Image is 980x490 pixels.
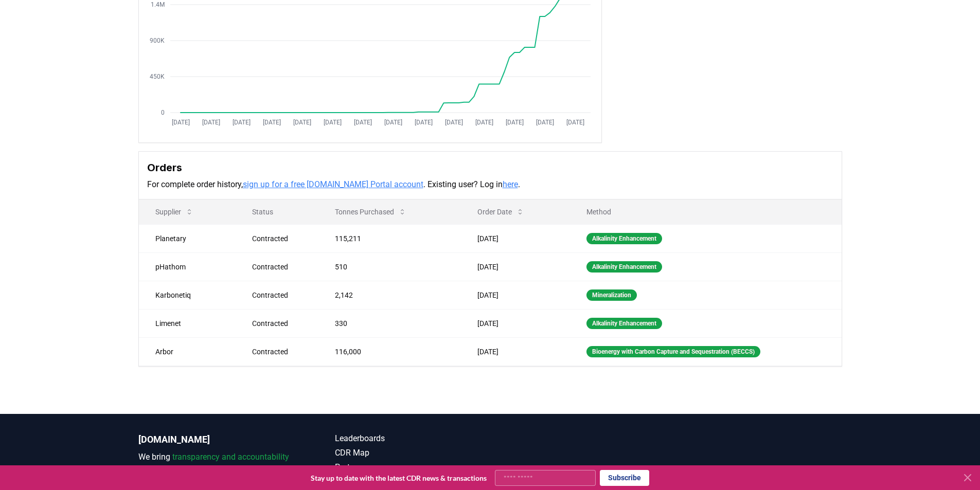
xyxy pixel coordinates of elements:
[461,281,570,309] td: [DATE]
[353,119,371,126] tspan: [DATE]
[171,119,189,126] tspan: [DATE]
[139,309,236,337] td: Limenet
[586,289,637,301] div: Mineralization
[151,1,165,8] tspan: 1.4M
[566,119,584,126] tspan: [DATE]
[138,432,294,447] p: [DOMAIN_NAME]
[384,119,402,126] tspan: [DATE]
[202,119,220,126] tspan: [DATE]
[461,224,570,252] td: [DATE]
[147,178,833,191] p: For complete order history, . Existing user? Log in .
[323,119,341,126] tspan: [DATE]
[578,207,833,217] p: Method
[461,337,570,366] td: [DATE]
[252,318,310,329] div: Contracted
[469,202,532,222] button: Order Date
[586,346,760,357] div: Bioenergy with Carbon Capture and Sequestration (BECCS)
[318,252,461,281] td: 510
[252,290,310,300] div: Contracted
[444,119,462,126] tspan: [DATE]
[139,224,236,252] td: Planetary
[318,281,461,309] td: 2,142
[318,309,461,337] td: 330
[172,452,289,462] span: transparency and accountability
[138,451,294,476] p: We bring to the durable carbon removal market
[139,252,236,281] td: pHathom
[503,179,518,189] a: here
[414,119,432,126] tspan: [DATE]
[161,109,165,116] tspan: 0
[327,202,415,222] button: Tonnes Purchased
[252,233,310,244] div: Contracted
[150,73,165,80] tspan: 450K
[252,262,310,272] div: Contracted
[318,224,461,252] td: 115,211
[335,447,490,459] a: CDR Map
[232,119,250,126] tspan: [DATE]
[262,119,280,126] tspan: [DATE]
[147,160,833,175] h3: Orders
[335,432,490,445] a: Leaderboards
[461,252,570,281] td: [DATE]
[293,119,311,126] tspan: [DATE]
[252,347,310,357] div: Contracted
[586,318,662,329] div: Alkalinity Enhancement
[139,337,236,366] td: Arbor
[243,179,423,189] a: sign up for a free [DOMAIN_NAME] Portal account
[536,119,554,126] tspan: [DATE]
[318,337,461,366] td: 116,000
[461,309,570,337] td: [DATE]
[475,119,493,126] tspan: [DATE]
[586,233,662,244] div: Alkalinity Enhancement
[335,461,490,474] a: Partners
[150,37,165,44] tspan: 900K
[244,207,310,217] p: Status
[139,281,236,309] td: Karbonetiq
[586,261,662,273] div: Alkalinity Enhancement
[505,119,523,126] tspan: [DATE]
[147,202,202,222] button: Supplier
